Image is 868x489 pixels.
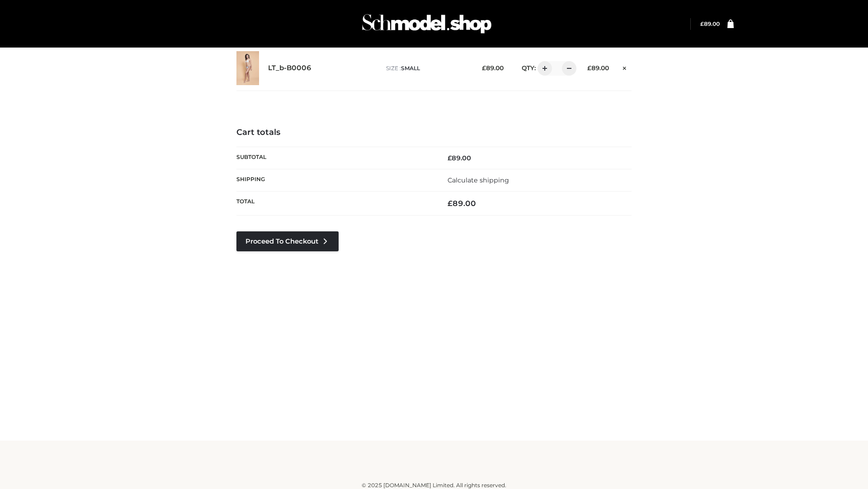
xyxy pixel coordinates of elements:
p: size : [386,64,468,72]
a: Calculate shipping [448,176,509,184]
span: £ [448,199,453,208]
bdi: 89.00 [587,64,609,72]
span: £ [587,64,591,72]
span: £ [700,20,704,27]
th: Shipping [236,169,434,191]
span: £ [448,154,452,162]
h4: Cart totals [236,128,632,138]
a: £89.00 [700,20,720,27]
th: Total [236,192,434,216]
a: LT_b-B0006 [268,64,311,72]
a: Remove this item [618,61,632,73]
span: £ [482,64,486,72]
th: Subtotal [236,147,434,169]
div: QTY: [513,61,573,76]
img: Schmodel Admin 964 [359,6,495,42]
span: SMALL [401,65,420,72]
bdi: 89.00 [700,20,720,27]
bdi: 89.00 [448,199,476,208]
a: Proceed to Checkout [236,231,339,251]
bdi: 89.00 [482,64,504,72]
bdi: 89.00 [448,154,471,162]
